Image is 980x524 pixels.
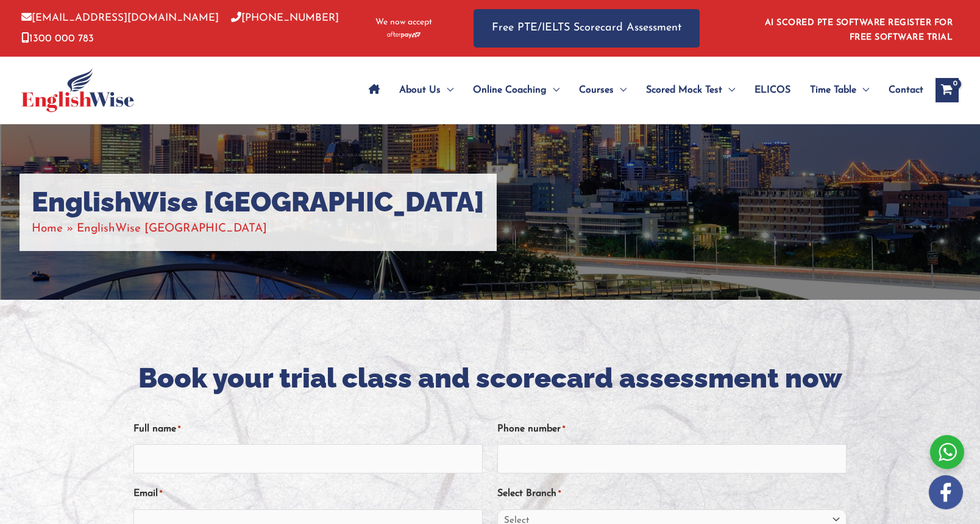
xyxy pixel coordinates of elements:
a: Contact [879,69,923,112]
nav: Site Navigation: Main Menu [359,69,923,112]
nav: Breadcrumbs [32,219,485,239]
a: CoursesMenu Toggle [569,69,636,112]
img: white-facebook.png [929,475,963,509]
span: Menu Toggle [547,69,559,112]
a: [EMAIL_ADDRESS][DOMAIN_NAME] [21,13,219,23]
span: About Us [399,69,441,112]
label: Select Branch [497,484,561,504]
span: EnglishWise [GEOGRAPHIC_DATA] [77,223,267,235]
span: Menu Toggle [441,69,453,112]
h2: Book your trial class and scorecard assessment now [133,361,847,397]
label: Phone number [497,419,565,439]
a: Home [32,223,63,235]
span: Menu Toggle [614,69,627,112]
span: Menu Toggle [856,69,869,112]
img: cropped-ew-logo [21,68,134,112]
span: Online Coaching [473,69,547,112]
span: Contact [889,69,923,112]
label: Email [133,484,162,504]
a: Time TableMenu Toggle [800,69,879,112]
aside: Header Widget 1 [758,9,959,48]
a: Online CoachingMenu Toggle [463,69,569,112]
span: We now accept [375,16,432,29]
a: View Shopping Cart, empty [936,78,959,102]
span: Time Table [810,69,856,112]
span: Courses [579,69,614,112]
span: Menu Toggle [722,69,735,112]
a: Free PTE/IELTS Scorecard Assessment [474,9,700,48]
a: [PHONE_NUMBER] [231,13,339,23]
span: ELICOS [755,69,790,112]
h1: EnglishWise [GEOGRAPHIC_DATA] [32,186,485,219]
a: 1300 000 783 [21,34,94,44]
label: Full name [133,419,180,439]
a: Scored Mock TestMenu Toggle [636,69,745,112]
a: AI SCORED PTE SOFTWARE REGISTER FOR FREE SOFTWARE TRIAL [765,18,953,42]
a: ELICOS [745,69,800,112]
a: About UsMenu Toggle [389,69,463,112]
img: Afterpay-Logo [387,32,421,38]
span: Scored Mock Test [646,69,722,112]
